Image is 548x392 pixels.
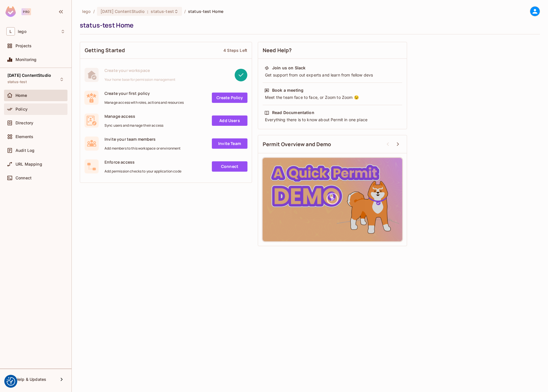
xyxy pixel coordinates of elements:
li: / [184,9,186,14]
span: Audit Log [16,148,34,153]
span: Invite your team members [104,136,181,142]
div: Pro [22,8,31,15]
img: Revisit consent button [7,377,15,386]
div: status-test Home [80,21,537,30]
span: Add members to this workspace or environment [104,146,181,151]
span: Help & Updates [16,377,46,382]
a: Invite Team [212,138,247,149]
span: Monitoring [16,57,37,62]
span: Need Help? [263,47,292,54]
div: Meet the team face to face, or Zoom to Zoom 😉 [264,95,400,100]
span: L [6,27,15,36]
span: Permit Overview and Demo [263,141,331,148]
div: Get support from out experts and learn from fellow devs [264,72,400,78]
span: Add permission checks to your application code [104,169,181,174]
div: Book a meeting [272,87,303,93]
span: Create your first policy [104,91,184,96]
span: Workspace: lego [18,29,26,34]
span: Getting Started [85,47,125,54]
div: Read Documentation [272,110,314,115]
span: : [147,9,149,14]
span: Home [16,93,27,98]
span: Manage access [104,113,163,119]
span: [DATE] ContentStudio [100,9,145,14]
span: status-test Home [188,9,223,14]
span: Sync users and manage their access [104,123,163,128]
span: Manage access with roles, actions and resources [104,100,184,105]
div: 4 Steps Left [223,48,247,53]
a: Create Policy [212,93,247,103]
span: Elements [16,134,33,139]
div: Join us on Slack [272,65,305,71]
li: / [93,9,95,14]
span: status-test [151,9,174,14]
span: Connect [16,176,32,180]
img: SReyMgAAAABJRU5ErkJggg== [5,6,16,17]
button: Consent Preferences [7,377,15,386]
span: URL Mapping [16,162,42,166]
a: Add Users [212,115,247,126]
span: status-test [7,80,27,84]
span: Create your workspace [104,68,175,73]
span: [DATE] ContentStudio [7,73,51,78]
span: Policy [16,107,28,111]
span: Projects [16,44,32,48]
span: the active workspace [82,9,91,14]
span: Enforce access [104,159,181,165]
span: Your home base for permission management [104,77,175,82]
div: Everything there is to know about Permit in one place [264,117,400,123]
a: Connect [212,161,247,172]
span: Directory [16,121,33,125]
